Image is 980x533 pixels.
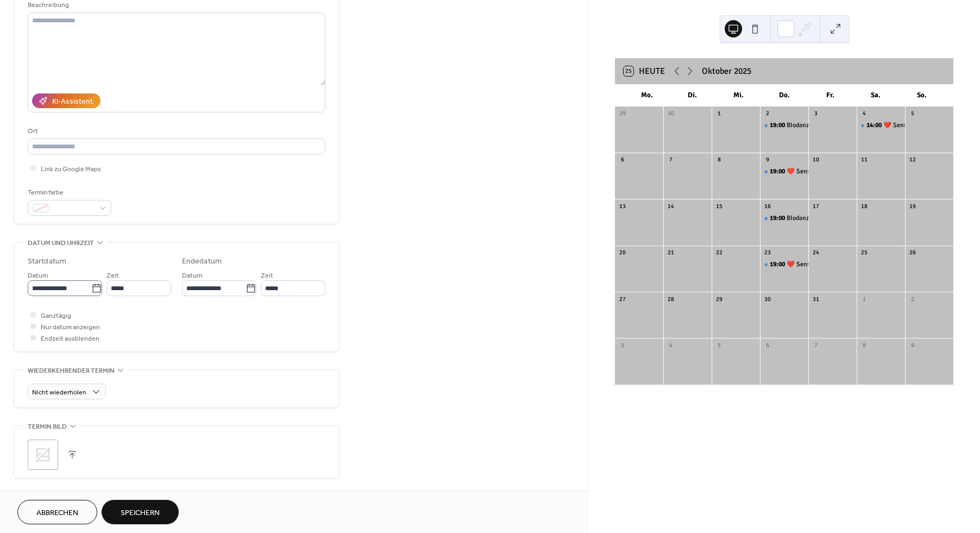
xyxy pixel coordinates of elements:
[624,85,669,106] div: Mo.
[760,260,808,269] div: ❤️ Sensual Bodyflow ❤️ in der Vitality Base
[857,121,905,130] div: ❤️ Sensual Bodyflow ❤️ EXTRAlangRITUAL ❤️
[52,96,93,108] div: KI-Assistent
[182,256,222,267] div: Endedatum
[787,260,910,269] div: ❤️ Sensual Bodyflow ❤️ in der Vitality Base
[908,110,916,118] div: 5
[763,110,771,118] div: 2
[715,110,723,118] div: 1
[908,295,916,303] div: 2
[787,214,927,223] div: BIodanza mit [PERSON_NAME] in der Vitality Base
[812,249,820,257] div: 24
[618,341,626,349] div: 3
[762,85,807,106] div: Do.
[763,295,771,303] div: 30
[667,295,675,303] div: 28
[28,440,58,470] div: ;
[860,341,868,349] div: 8
[715,249,723,257] div: 22
[787,167,910,177] div: ❤️ Sensual Bodyflow ❤️ in der Vitality Base
[17,500,97,524] button: Abbrechen
[36,507,78,519] span: Abbrechen
[812,110,820,118] div: 3
[121,507,160,519] span: Speichern
[763,341,771,349] div: 6
[618,110,626,118] div: 29
[28,270,48,281] span: Datum
[763,156,771,164] div: 9
[28,187,109,198] div: Terminfarbe
[702,65,751,78] div: Oktober 2025
[106,270,119,281] span: Zeit
[32,386,86,399] span: Nicht wiederholen
[41,310,71,322] span: Ganztägig
[908,341,916,349] div: 9
[28,237,94,249] span: Datum und uhrzeit
[28,365,115,377] span: Wiederkehrender termin
[667,156,675,164] div: 7
[770,260,787,269] span: 19:00
[760,121,808,130] div: BIodanza mit Hubertus in der Vitality Base
[41,333,99,344] span: Endzeit ausblenden
[667,202,675,210] div: 14
[715,341,723,349] div: 5
[28,421,67,432] span: Termin bild
[812,295,820,303] div: 31
[182,270,202,281] span: Datum
[908,202,916,210] div: 19
[715,156,723,164] div: 8
[866,121,883,130] span: 14:00
[899,85,945,106] div: So.
[812,156,820,164] div: 10
[261,270,273,281] span: Zeit
[908,156,916,164] div: 12
[787,121,927,130] div: BIodanza mit [PERSON_NAME] in der Vitality Base
[715,202,723,210] div: 15
[770,214,787,223] span: 19:00
[860,295,868,303] div: 1
[667,341,675,349] div: 4
[28,126,323,137] div: Ort
[860,202,868,210] div: 18
[853,85,899,106] div: Sa.
[670,85,715,106] div: Di.
[618,295,626,303] div: 27
[860,156,868,164] div: 11
[908,249,916,257] div: 26
[812,202,820,210] div: 17
[715,295,723,303] div: 29
[760,167,808,177] div: ❤️ Sensual Bodyflow ❤️ in der Vitality Base
[807,85,853,106] div: Fr.
[860,110,868,118] div: 4
[667,249,675,257] div: 21
[770,167,787,177] span: 19:00
[763,249,771,257] div: 23
[618,156,626,164] div: 6
[760,214,808,223] div: BIodanza mit Hubertus in der Vitality Base
[763,202,771,210] div: 16
[620,64,669,79] button: 25Heute
[812,341,820,349] div: 7
[860,249,868,257] div: 25
[41,164,101,175] span: Link zu Google Maps
[32,93,100,108] button: KI-Assistent
[28,256,66,267] div: Startdatum
[618,202,626,210] div: 13
[102,500,179,524] button: Speichern
[770,121,787,130] span: 19:00
[618,249,626,257] div: 20
[41,322,100,333] span: Nur datum anzeigen
[667,110,675,118] div: 30
[715,85,761,106] div: Mi.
